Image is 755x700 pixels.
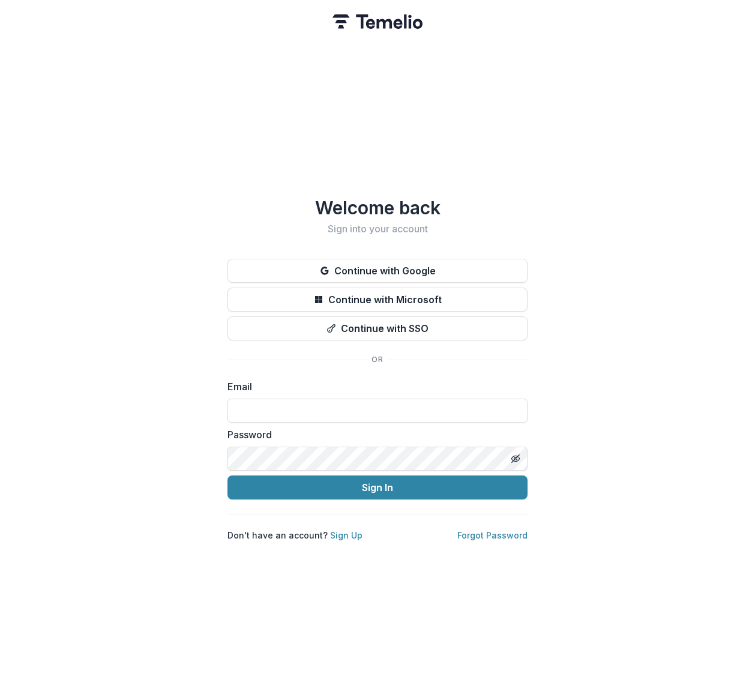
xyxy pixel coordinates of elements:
button: Sign In [227,475,528,499]
h2: Sign into your account [227,223,528,235]
button: Toggle password visibility [506,449,525,468]
button: Continue with Google [227,259,528,283]
p: Don't have an account? [227,529,362,542]
button: Continue with SSO [227,316,528,340]
h1: Welcome back [227,197,528,219]
a: Forgot Password [457,530,528,540]
img: Temelio [332,14,423,29]
a: Sign Up [330,530,362,540]
label: Password [227,427,520,442]
button: Continue with Microsoft [227,288,528,312]
label: Email [227,379,520,394]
